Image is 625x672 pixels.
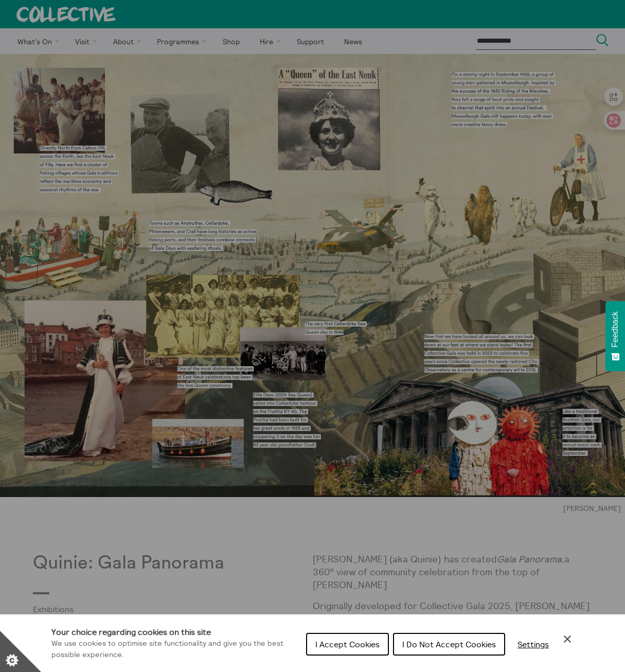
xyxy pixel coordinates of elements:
span: I Accept Cookies [315,639,380,649]
span: I Do Not Accept Cookies [402,639,496,649]
span: Settings [517,639,549,649]
span: Feedback [611,311,620,347]
button: Settings [509,634,557,655]
h1: Your choice regarding cookies on this site [51,626,298,638]
button: I Accept Cookies [306,633,389,656]
button: I Do Not Accept Cookies [393,633,505,656]
p: We use cookies to optimise site functionality and give you the best possible experience. [51,638,298,660]
button: Feedback - Show survey [605,301,625,371]
button: Close Cookie Control [561,633,574,645]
